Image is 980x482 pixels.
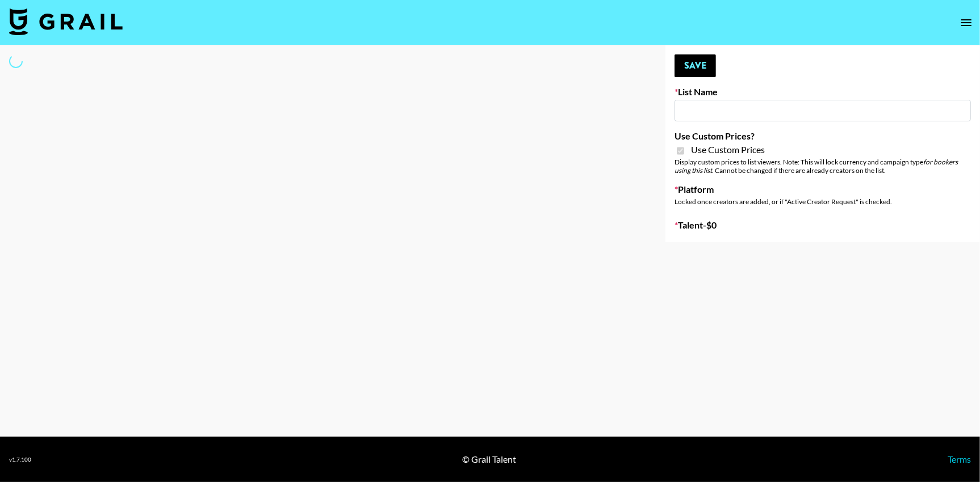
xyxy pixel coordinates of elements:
div: Locked once creators are added, or if "Active Creator Request" is checked. [675,197,971,206]
button: open drawer [955,11,978,34]
label: List Name [675,86,971,98]
label: Platform [675,184,971,195]
span: Use Custom Prices [691,144,765,155]
a: Terms [948,454,971,464]
img: Grail Talent [9,8,123,35]
div: © Grail Talent [463,454,517,465]
div: v 1.7.100 [9,456,31,463]
em: for bookers using this list [675,158,958,175]
button: Save [675,54,716,77]
label: Talent - $ 0 [675,219,971,231]
div: Display custom prices to list viewers. Note: This will lock currency and campaign type . Cannot b... [675,158,971,175]
label: Use Custom Prices? [675,130,971,142]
